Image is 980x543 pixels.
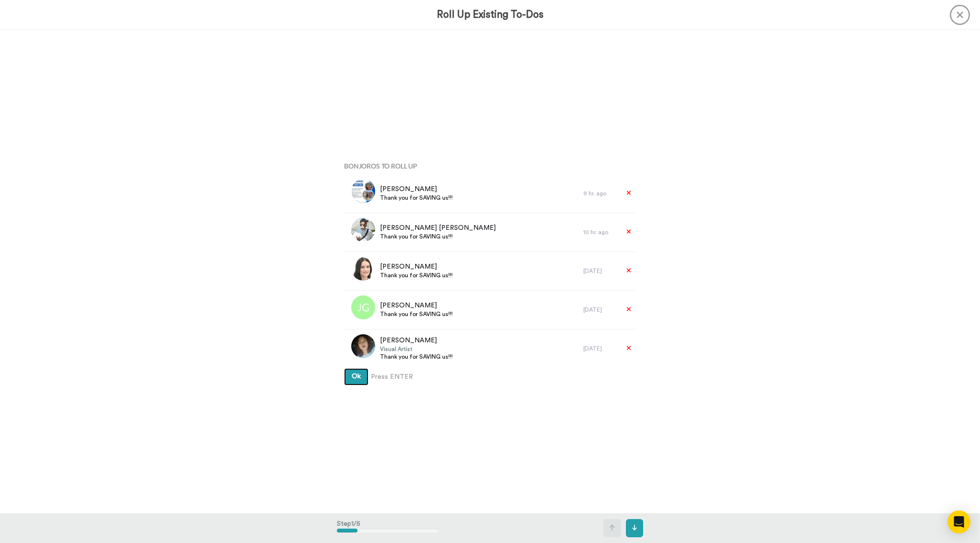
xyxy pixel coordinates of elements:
[583,267,617,275] div: [DATE]
[352,373,361,380] span: Ok
[344,368,368,385] button: Ok
[380,310,453,318] span: Thank you for SAVING us!!!
[337,514,439,542] div: Step 1 / 5
[351,257,375,281] img: 5ce69b57-fa11-47f5-9855-1668eae19c8f.jpg
[947,510,970,533] div: Open Intercom Messenger
[380,345,453,353] span: Visual Artist
[583,190,617,197] div: 9 hr. ago
[380,301,453,310] span: [PERSON_NAME]
[380,262,453,271] span: [PERSON_NAME]
[351,295,375,319] img: jg.png
[583,345,617,352] div: [DATE]
[380,336,453,345] span: [PERSON_NAME]
[583,228,617,236] div: 10 hr. ago
[380,271,453,279] span: Thank you for SAVING us!!!
[351,334,375,358] img: 6f607aa8-7cbc-4fde-ad5f-88627ea1d12a.jpg
[380,353,453,361] span: Thank you for SAVING us!!!
[344,162,636,170] h4: Bonjoros To Roll Up
[371,372,413,382] span: Press ENTER
[380,223,496,233] span: [PERSON_NAME] [PERSON_NAME]
[351,218,375,242] img: cb165511-c27b-4112-a6e9-0debc86151d6.jpg
[380,233,496,240] span: Thank you for SAVING us!!!
[380,184,453,194] span: [PERSON_NAME]
[583,306,617,314] div: [DATE]
[351,179,375,203] img: 3970f545-fb60-4352-84ee-a9a116720a01.jpg
[437,9,544,20] h3: Roll Up Existing To-Dos
[380,194,453,202] span: Thank you for SAVING us!!!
